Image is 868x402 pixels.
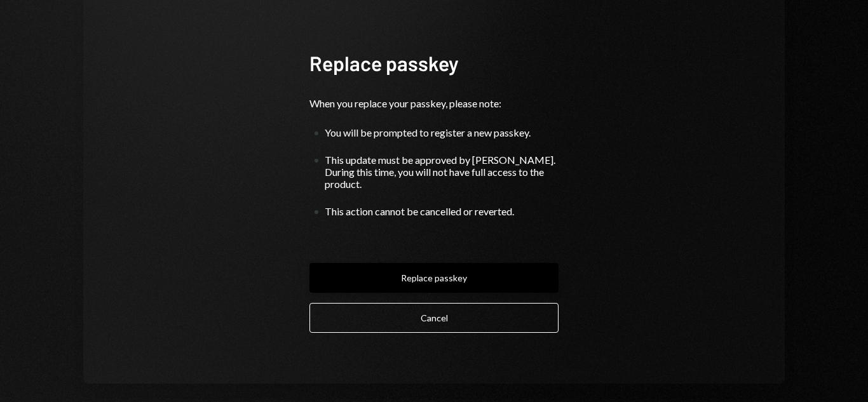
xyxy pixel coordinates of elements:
[309,303,559,333] button: Cancel
[309,50,559,76] h1: Replace passkey
[309,263,559,293] button: Replace passkey
[325,154,559,190] div: This update must be approved by [PERSON_NAME]. During this time, you will not have full access to...
[325,126,559,138] div: You will be prompted to register a new passkey.
[309,96,559,111] div: When you replace your passkey, please note:
[325,205,559,217] div: This action cannot be cancelled or reverted.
